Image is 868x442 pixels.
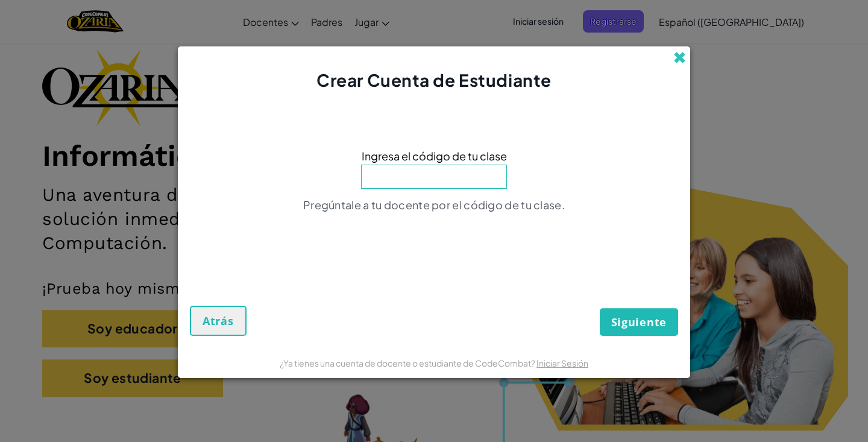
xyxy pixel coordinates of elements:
span: Pregúntale a tu docente por el código de tu clase. [303,198,565,212]
button: Siguiente [600,308,678,336]
span: Ingresa el código de tu clase [362,147,507,165]
button: Atrás [190,306,247,336]
span: Atrás [203,314,234,328]
span: ¿Ya tienes una cuenta de docente o estudiante de CodeCombat? [280,358,536,368]
span: Siguiente [611,315,667,329]
a: Iniciar Sesión [536,358,588,368]
span: Crear Cuenta de Estudiante [316,69,552,90]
